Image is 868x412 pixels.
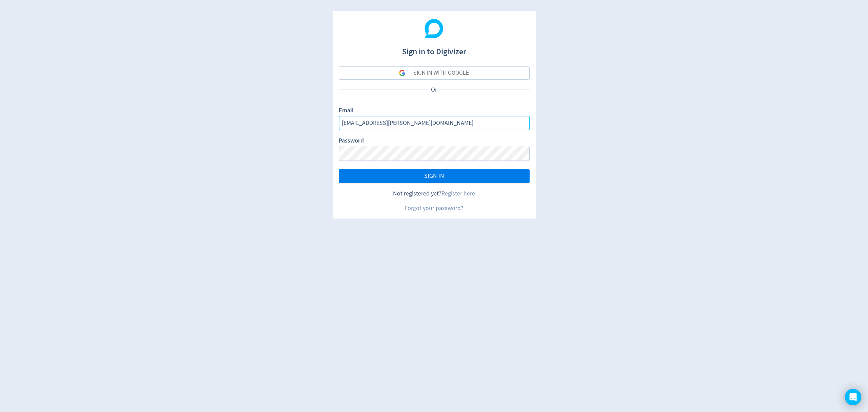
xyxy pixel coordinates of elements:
[339,106,354,116] label: Email
[339,169,530,183] button: SIGN IN
[339,189,530,198] div: Not registered yet?
[845,389,861,405] div: Open Intercom Messenger
[339,40,530,58] h1: Sign in to Digivizer
[339,66,530,80] button: SIGN IN WITH GOOGLE
[425,19,443,38] img: Digivizer Logo
[424,173,444,179] span: SIGN IN
[428,86,440,94] p: Or
[405,204,463,212] a: Forgot your password?
[339,136,364,146] label: Password
[441,190,475,198] a: Register here
[413,66,469,80] div: SIGN IN WITH GOOGLE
